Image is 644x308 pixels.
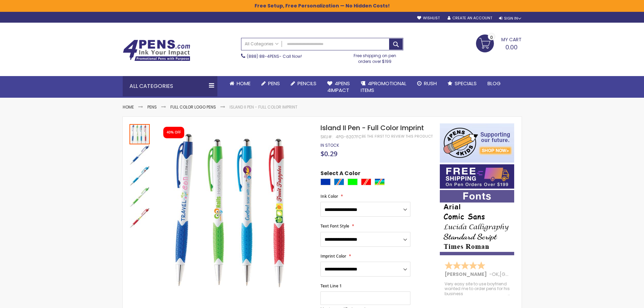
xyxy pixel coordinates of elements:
[129,186,150,207] div: Island II Pen - Full Color Imprint
[327,80,350,94] span: 4Pens 4impact
[348,179,358,185] div: Lime Green
[247,53,279,59] a: (888) 88-4PENS
[489,271,549,278] span: - ,
[362,134,433,139] a: Be the first to review this product
[129,207,150,228] div: Island II Pen - Full Color Imprint
[440,123,514,163] img: 4pens 4 kids
[297,80,316,87] span: Pencils
[336,134,362,140] div: 4PG-6207FC
[129,166,150,186] img: Island II Pen - Full Color Imprint
[355,76,412,98] a: 4PROMOTIONALITEMS
[320,123,424,133] span: Island II Pen - Full Color Imprint
[320,283,342,289] span: Text Line 1
[320,223,349,229] span: Text Font Style
[445,282,510,296] div: Very easy site to use boyfriend wanted me to order pens for his business
[230,104,297,110] li: Island II Pen - Full Color Imprint
[129,144,150,165] div: Island II Pen - Full Color Imprint
[320,193,338,199] span: Ink Color
[445,271,489,278] span: [PERSON_NAME]
[347,50,403,64] div: Free shipping on pen orders over $199
[448,16,492,21] a: Create an Account
[167,130,181,135] div: 40% OFF
[412,76,442,91] a: Rush
[505,43,518,51] span: 0.00
[440,164,514,189] img: Free shipping on orders over $199
[320,134,333,140] strong: SKU
[285,76,322,91] a: Pencils
[322,76,355,98] a: 4Pens4impact
[320,253,346,259] span: Imprint Color
[320,170,360,179] span: Select A Color
[268,80,280,87] span: Pens
[129,165,150,186] div: Island II Pen - Full Color Imprint
[499,16,521,21] div: Sign In
[320,149,337,158] span: $0.29
[224,76,256,91] a: Home
[256,76,285,91] a: Pens
[320,142,339,148] span: In stock
[424,80,437,87] span: Rush
[123,104,134,110] a: Home
[157,133,312,288] img: Island II Pen - Full Color Imprint
[237,80,251,87] span: Home
[247,53,302,59] span: - Call Now!
[123,40,190,61] img: 4Pens Custom Pens and Promotional Products
[129,145,150,165] img: Island II Pen - Full Color Imprint
[129,208,150,228] img: Island II Pen - Full Color Imprint
[442,76,482,91] a: Specials
[487,80,501,87] span: Blog
[482,76,506,91] a: Blog
[129,123,150,144] div: Island II Pen - Full Color Imprint
[241,38,282,49] a: All Categories
[245,41,279,47] span: All Categories
[361,80,406,94] span: 4PROMOTIONAL ITEMS
[320,179,331,185] div: Blue
[123,76,217,96] div: All Categories
[147,104,157,110] a: Pens
[129,187,150,207] img: Island II Pen - Full Color Imprint
[476,34,522,51] a: 0.00 0
[320,143,339,148] div: Availability
[490,34,493,41] span: 0
[170,104,216,110] a: Full Color Logo Pens
[417,16,440,21] a: Wishlist
[455,80,477,87] span: Specials
[440,190,514,255] img: font-personalization-examples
